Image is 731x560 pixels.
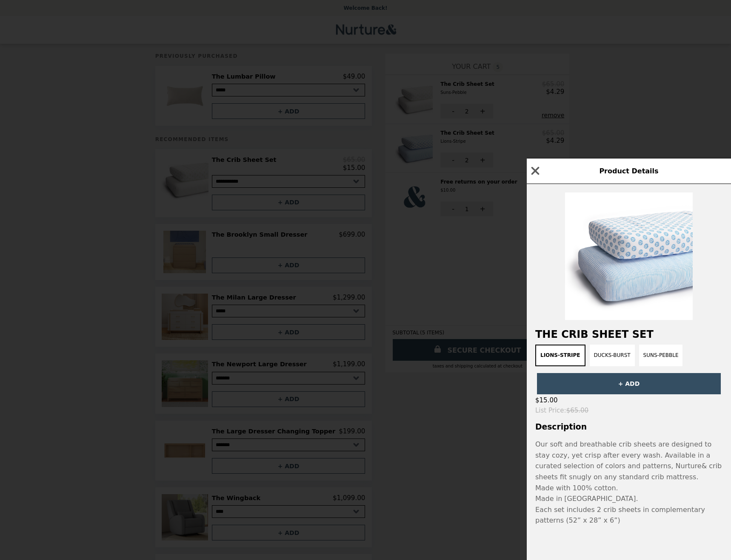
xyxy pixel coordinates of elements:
h3: Description [527,422,731,431]
button: Lions-Stripe [535,345,585,366]
button: + ADD [537,373,721,394]
span: Made in [GEOGRAPHIC_DATA]. [535,495,638,503]
button: Ducks-Burst [590,345,635,366]
span: 52” x 28” x 6”) [568,516,620,524]
h2: The Crib Sheet Set [527,328,731,340]
span: Our soft and breathable crib sheets are designed to stay cozy, yet crisp after every wash. Availa... [535,440,722,481]
img: Lions-Stripe [565,192,693,320]
span: Made with 100% cotton. [535,484,618,492]
span: Product Details [599,167,658,175]
p: List Price : [527,404,597,416]
p: Each set includes 2 crib sheets in complementary patterns ( [535,504,722,526]
button: Suns-Pebble [639,345,683,366]
div: $15.00 [527,394,731,406]
span: $65.00 [566,407,589,414]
